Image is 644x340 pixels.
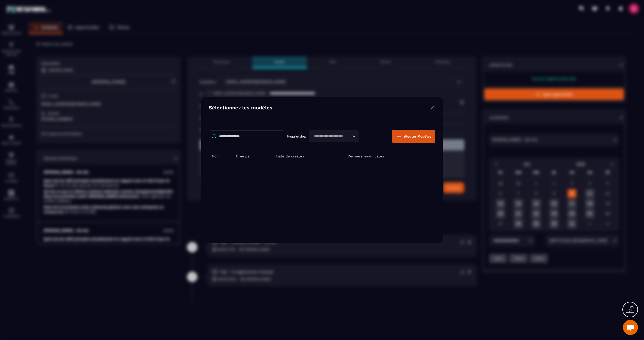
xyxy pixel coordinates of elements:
[312,134,351,139] input: Search for option
[309,131,359,142] div: Search for option
[404,135,431,138] span: Ajouter Modèles
[273,150,345,162] th: Date de création
[623,320,638,335] div: Ouvrir le chat
[429,105,435,111] img: close
[233,150,273,162] th: Créé par
[209,105,272,112] h4: Sélectionnez les modèles
[345,150,435,162] th: Dernière modification
[396,133,402,139] img: plus
[209,150,233,162] th: Nom
[287,135,306,138] p: Propriétaire:
[392,130,435,143] button: Ajouter Modèles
